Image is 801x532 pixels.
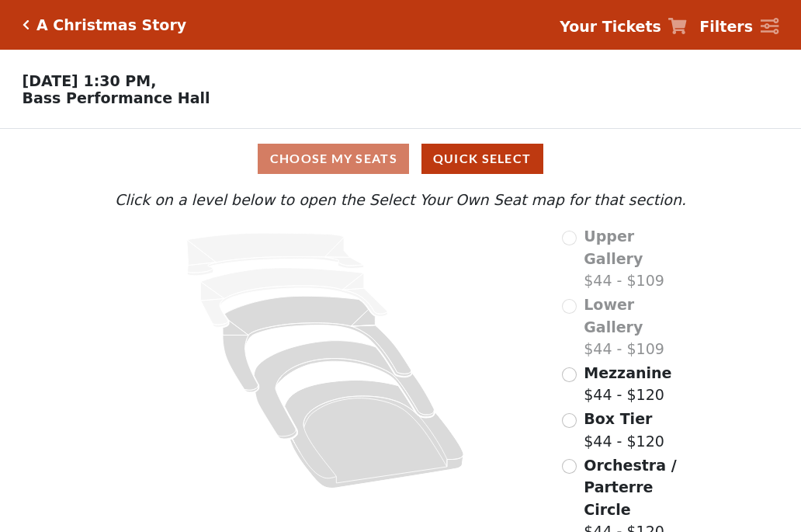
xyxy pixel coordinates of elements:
[23,19,29,30] a: Click here to go back to filters
[584,364,671,381] span: Mezzanine
[699,16,778,38] a: Filters
[560,16,687,38] a: Your Tickets
[285,381,464,489] path: Orchestra / Parterre Circle - Seats Available: 161
[584,408,664,452] label: $44 - $120
[201,268,388,327] path: Lower Gallery - Seats Available: 0
[36,16,186,34] h5: A Christmas Story
[421,144,543,174] button: Quick Select
[699,18,753,35] strong: Filters
[584,410,652,427] span: Box Tier
[560,18,661,35] strong: Your Tickets
[187,233,364,276] path: Upper Gallery - Seats Available: 0
[584,228,643,267] span: Upper Gallery
[111,189,690,211] p: Click on a level below to open the Select Your Own Seat map for that section.
[584,294,690,360] label: $44 - $109
[584,362,671,406] label: $44 - $120
[584,225,690,292] label: $44 - $109
[584,457,676,518] span: Orchestra / Parterre Circle
[584,296,643,336] span: Lower Gallery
